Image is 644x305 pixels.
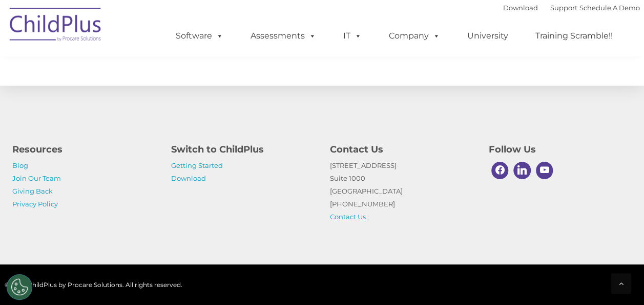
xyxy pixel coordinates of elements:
[142,68,174,75] span: Last name
[511,159,533,182] a: Linkedin
[7,274,32,300] button: Cookies Settings
[5,1,107,52] img: ChildPlus by Procare Solutions
[142,110,186,118] span: Phone number
[12,174,61,182] a: Join Our Team
[550,4,577,12] a: Support
[533,159,556,182] a: Youtube
[379,26,450,46] a: Company
[171,142,315,157] h4: Switch to ChildPlus
[330,159,473,223] p: [STREET_ADDRESS] Suite 1000 [GEOGRAPHIC_DATA] [PHONE_NUMBER]
[330,213,366,221] a: Contact Us
[503,4,640,12] font: |
[333,26,372,46] a: IT
[165,26,234,46] a: Software
[12,142,156,157] h4: Resources
[171,174,206,182] a: Download
[503,4,538,12] a: Download
[489,142,632,157] h4: Follow Us
[240,26,326,46] a: Assessments
[5,281,182,289] span: © 2025 ChildPlus by Procare Solutions. All rights reserved.
[579,4,640,12] a: Schedule A Demo
[457,26,518,46] a: University
[12,200,58,208] a: Privacy Policy
[489,159,511,182] a: Facebook
[525,26,623,46] a: Training Scramble!!
[330,142,473,157] h4: Contact Us
[171,161,223,169] a: Getting Started
[12,161,28,169] a: Blog
[12,187,53,195] a: Giving Back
